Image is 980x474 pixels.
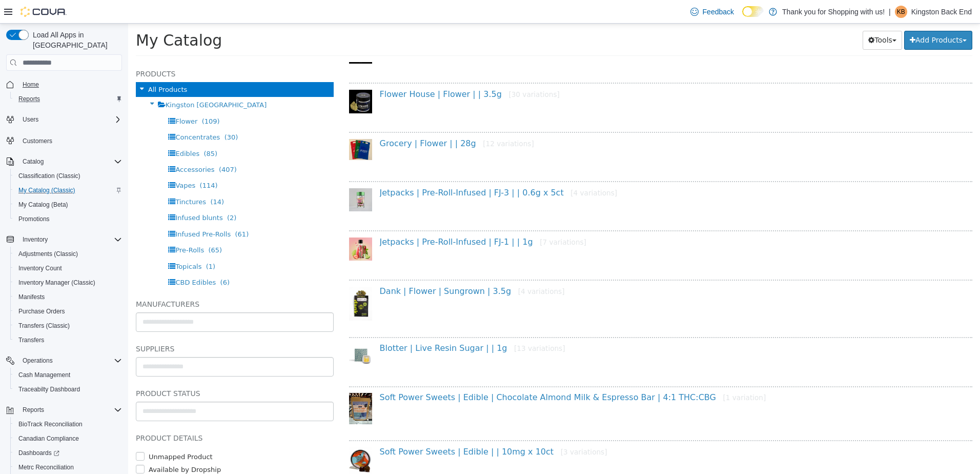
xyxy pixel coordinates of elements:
[23,137,52,145] span: Customers
[889,6,891,18] p: |
[18,449,59,457] span: Dashboards
[386,321,437,329] small: [13 variations]
[10,169,126,183] button: Classification (Classic)
[14,262,66,274] a: Inventory Count
[47,223,76,230] span: Pre-Rolls
[2,353,126,368] button: Operations
[18,135,56,147] a: Customers
[252,369,638,379] a: Soft Power Sweets | Edible | Chocolate Almond Milk & Espresso Bar | 4:1 THC:CBG[1 variation]
[2,154,126,169] button: Catalog
[14,170,85,182] a: Classification (Classic)
[72,158,90,166] span: (114)
[14,248,82,260] a: Adjustments (Classic)
[18,404,48,416] button: Reports
[14,461,122,473] span: Metrc Reconciliation
[14,199,72,211] a: My Catalog (Beta)
[14,93,122,105] span: Reports
[23,157,44,166] span: Catalog
[252,320,437,329] a: Blotter | Live Resin Sugar | | 1g[13 variations]
[14,291,49,303] a: Manifests
[8,319,206,331] h5: Suppliers
[742,6,764,17] input: Dark Mode
[18,186,75,194] span: My Catalog (Classic)
[734,7,774,26] button: Tools
[14,383,122,396] span: Traceabilty Dashboard
[14,369,122,381] span: Cash Management
[14,447,122,459] span: Dashboards
[595,370,638,378] small: [1 variation]
[47,158,67,166] span: Vapes
[8,364,206,376] h5: Product Status
[390,264,437,272] small: [4 variations]
[18,385,80,393] span: Traceabilty Dashboard
[895,6,907,18] div: Kingston Back End
[80,223,94,230] span: (65)
[14,276,99,289] a: Inventory Manager (Classic)
[911,6,972,18] p: Kingston Back End
[14,461,78,473] a: Metrc Reconciliation
[14,184,122,196] span: My Catalog (Classic)
[10,417,126,431] button: BioTrack Reconciliation
[18,215,50,223] span: Promotions
[18,78,43,91] a: Home
[47,142,86,150] span: Accessories
[10,319,126,333] button: Transfers (Classic)
[18,336,44,344] span: Transfers
[10,247,126,261] button: Adjustments (Classic)
[18,233,122,246] span: Inventory
[14,276,122,289] span: Inventory Manager (Classic)
[18,155,122,168] span: Catalog
[14,334,122,346] span: Transfers
[252,115,406,125] a: Grocery | Flower | | 28g[12 variations]
[23,357,53,365] span: Operations
[10,333,126,347] button: Transfers
[10,212,126,226] button: Promotions
[18,113,122,126] span: Users
[776,7,844,26] button: Add Products
[897,6,905,18] span: KB
[18,279,95,287] span: Inventory Manager (Classic)
[47,190,94,198] span: Infused blunts
[221,66,244,90] img: 150
[252,213,458,223] a: Jetpacks | Pre-Roll-Infused | FJ-1 | | 1g[7 variations]
[2,403,126,417] button: Reports
[18,420,83,428] span: BioTrack Reconciliation
[252,263,437,272] a: Dank | Flower | Sungrown | 3.5g[4 variations]
[18,371,70,379] span: Cash Management
[14,248,122,260] span: Adjustments (Classic)
[252,423,479,433] a: Soft Power Sweets | Edible | | 10mg x 10ct[3 variations]
[14,305,69,318] a: Purchase Orders
[14,432,122,445] span: Canadian Compliance
[14,213,54,225] a: Promotions
[47,94,69,102] span: Flower
[18,250,78,258] span: Adjustments (Classic)
[221,115,244,136] img: 150
[18,264,62,272] span: Inventory Count
[20,62,59,70] span: All Products
[92,255,101,263] span: (6)
[742,17,743,17] span: Dark Mode
[221,320,244,343] img: 150
[18,463,74,471] span: Metrc Reconciliation
[75,126,89,134] span: (85)
[18,322,70,330] span: Transfers (Classic)
[29,30,122,50] span: Load All Apps in [GEOGRAPHIC_DATA]
[10,183,126,197] button: My Catalog (Classic)
[221,165,244,188] img: 150
[18,404,122,416] span: Reports
[18,134,122,147] span: Customers
[8,274,206,287] h5: Manufacturers
[782,6,885,18] p: Thank you for Shopping with us!
[10,304,126,319] button: Purchase Orders
[221,369,244,400] img: 150
[14,320,74,332] a: Transfers (Classic)
[14,334,48,346] a: Transfers
[2,133,126,148] button: Customers
[47,207,103,214] span: Infused Pre-Rolls
[91,142,109,150] span: (407)
[14,418,87,430] a: BioTrack Reconciliation
[18,441,93,451] label: Available by Dropship
[23,81,39,89] span: Home
[10,197,126,212] button: My Catalog (Beta)
[442,165,489,173] small: [4 variations]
